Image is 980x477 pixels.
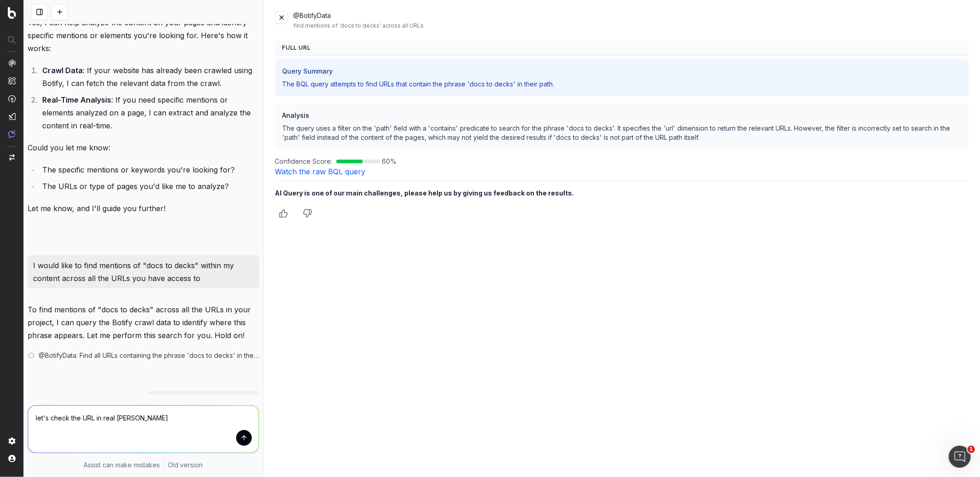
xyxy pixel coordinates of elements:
[9,154,15,161] img: Switch project
[382,157,397,166] span: 60 %
[275,205,292,222] button: Thumbs up
[283,111,962,120] h3: Analysis
[28,202,259,215] p: Let me know, and I'll guide you further!
[968,446,975,453] span: 1
[8,130,16,138] img: Assist
[40,64,259,90] li: : If your website has already been crawled using Botify, I can fetch the relevant data from the c...
[949,446,971,468] iframe: Intercom live chat
[28,406,259,453] textarea: let's check the URL in real [PERSON_NAME]
[28,303,259,342] p: To find mentions of "docs to decks" across all the URLs in your project, I can query the Botify c...
[283,80,962,89] p: The BQL query attempts to find URLs that contain the phrase 'docs to decks' in their path.
[299,205,316,222] button: Thumbs down
[8,455,16,462] img: My account
[8,7,16,19] img: Botify logo
[8,77,16,85] img: Intelligence
[283,67,962,76] h3: Query Summary
[40,163,259,176] li: The specific mentions or keywords you're looking for?
[28,16,259,55] p: Yes, I can help analyze the content on your pages and identify specific mentions or elements you'...
[39,351,259,360] span: @ BotifyData : Find all URLs containing the phrase 'docs to decks' in their content
[275,189,574,197] b: AI Query is one of our main challenges, please help us by giving us feedback on the results.
[283,124,962,142] p: The query uses a filter on the 'path' field with a 'contains' predicate to search for the phrase ...
[294,22,969,29] div: find mentions of 'docs to decks' across all URLs
[168,460,203,470] a: Old version
[33,259,254,285] p: I would like to find mentions of "docs to decks" within my content across all the URLs you have a...
[40,93,259,132] li: : If you need specific mentions or elements analyzed on a page, I can extract and analyze the con...
[8,95,16,103] img: Activation
[275,40,969,56] th: Full URL
[8,113,16,120] img: Studio
[275,157,333,166] span: Confidence Score:
[40,180,259,193] li: The URLs or type of pages you'd like me to analyze?
[8,59,16,67] img: Analytics
[275,167,366,176] a: Watch the raw BQL query
[8,437,16,445] img: Setting
[84,460,160,470] p: Assist can make mistakes
[42,95,111,104] strong: Real-Time Analysis
[42,66,83,75] strong: Crawl Data
[294,11,969,29] div: @BotifyData
[28,141,259,154] p: Could you let me know:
